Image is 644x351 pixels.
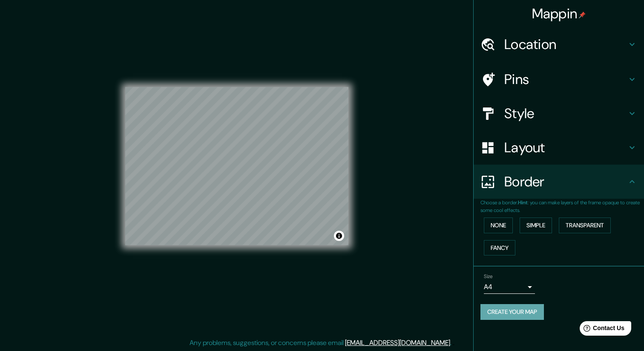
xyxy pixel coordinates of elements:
[484,280,535,294] div: A4
[484,273,493,280] label: Size
[480,199,644,214] p: Choose a border. : you can make layers of the frame opaque to create some cool effects.
[484,218,513,233] button: None
[480,304,544,320] button: Create your map
[504,71,627,88] h4: Pins
[520,218,552,233] button: Simple
[451,338,453,348] div: .
[453,338,454,348] div: .
[532,5,586,22] h4: Mappin
[125,87,348,245] canvas: Map
[474,62,644,96] div: Pins
[474,96,644,131] div: Style
[334,231,344,241] button: Toggle attribution
[559,218,611,233] button: Transparent
[474,27,644,61] div: Location
[568,318,635,342] iframe: Help widget launcher
[504,105,627,122] h4: Style
[190,338,451,348] p: Any problems, suggestions, or concerns please email .
[345,338,450,347] a: [EMAIL_ADDRESS][DOMAIN_NAME]
[579,12,586,18] img: pin-icon.png
[504,36,627,53] h4: Location
[504,139,627,156] h4: Layout
[518,199,528,206] b: Hint
[474,165,644,199] div: Border
[474,131,644,165] div: Layout
[504,173,627,190] h4: Border
[484,240,515,256] button: Fancy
